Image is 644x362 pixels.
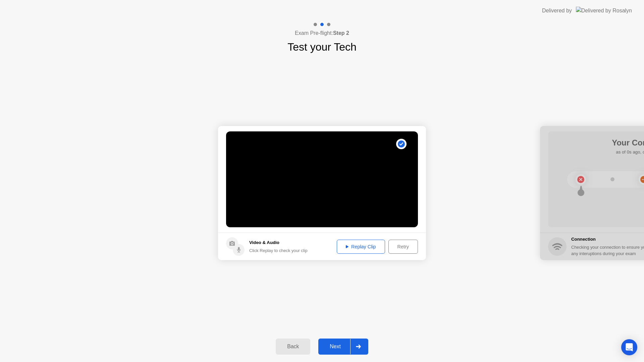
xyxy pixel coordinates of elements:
button: Replay Clip [337,240,385,254]
button: Back [276,339,310,355]
div: Replay Clip [339,244,383,249]
button: Next [318,339,368,355]
h1: Test your Tech [287,39,357,55]
div: Next [320,344,350,350]
img: Delivered by Rosalyn [576,7,632,14]
b: Step 2 [333,30,349,36]
h5: Video & Audio [249,239,308,246]
div: Back [278,344,308,350]
button: Retry [388,240,418,254]
div: Click Replay to check your clip [249,247,308,254]
div: Delivered by [542,7,572,15]
h4: Exam Pre-flight: [295,29,349,37]
div: Retry [391,244,416,249]
div: Open Intercom Messenger [621,339,637,355]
